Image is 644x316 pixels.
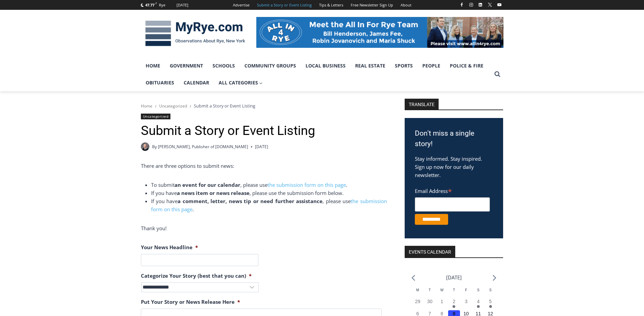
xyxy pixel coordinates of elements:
span: Submit a Story or Event Listing [194,103,255,109]
div: Saturday [472,288,484,298]
a: Obituaries [141,74,179,91]
div: Thursday [448,288,460,298]
button: 29 [411,298,424,310]
div: Friday [460,288,472,298]
a: Schools [208,57,240,74]
a: Community Groups [240,57,301,74]
span: S [477,288,479,292]
a: X [486,1,494,9]
label: Categorize Your Story (best that you can) [141,273,252,279]
span: F [155,1,157,5]
div: Monday [411,288,424,298]
time: 30 [427,299,433,304]
a: Next month [493,275,496,281]
span: M [416,288,419,292]
time: 4 [477,299,480,304]
button: 2 Has events [448,298,460,310]
p: Thank you! [141,224,387,232]
label: Your News Headline [141,244,198,251]
h1: Submit a Story or Event Listing [141,123,387,139]
p: Stay informed. Stay inspired. Sign up now for our daily newsletter. [415,155,493,179]
span: T [453,288,455,292]
span: / [190,104,191,108]
p: There are three options to submit news: [141,162,387,170]
li: [DATE] [446,273,462,282]
a: the submission form on this page [268,181,346,188]
em: Has events [477,305,480,308]
nav: Breadcrumbs [141,102,387,109]
button: 4 Has events [472,298,484,310]
a: Real Estate [350,57,390,74]
div: [DATE] [177,2,188,8]
em: Has events [489,305,492,308]
a: YouTube [495,1,503,9]
button: View Search Form [491,68,503,80]
span: 47.77 [145,2,154,7]
li: If you have , please use . [151,197,387,213]
span: F [465,288,467,292]
li: To submit , please use . [151,181,387,189]
strong: TRANSLATE [405,99,439,110]
div: Tuesday [424,288,436,298]
strong: a news item or news release [177,190,250,196]
img: MyRye.com [141,16,250,51]
a: Local Business [301,57,350,74]
h3: Don't miss a single story! [415,128,493,150]
button: 30 [424,298,436,310]
button: 5 Has events [484,298,497,310]
span: By [152,143,157,150]
a: Author image [141,142,149,151]
a: Uncategorized [159,103,187,109]
a: Facebook [458,1,466,9]
span: S [489,288,492,292]
a: [PERSON_NAME], Publisher of [DOMAIN_NAME] [158,144,248,150]
h2: Events Calendar [405,246,455,257]
div: Rye [159,2,165,8]
img: All in for Rye [256,17,503,47]
a: Previous month [411,275,415,281]
time: 2 [453,299,455,304]
a: People [418,57,445,74]
a: All Categories [214,74,268,91]
div: Wednesday [436,288,448,298]
label: Put Your Story or News Release Here [141,299,240,305]
li: If you have , please use the submission form below. [151,189,387,197]
button: 1 [436,298,448,310]
time: 5 [489,299,492,304]
time: [DATE] [255,143,268,150]
a: Instagram [467,1,475,9]
a: Sports [390,57,418,74]
span: T [429,288,431,292]
strong: a comment, letter, news tip or need further assistance [178,198,323,204]
div: Sunday [484,288,497,298]
a: Uncategorized [141,114,171,119]
a: Government [165,57,208,74]
a: Calendar [179,74,214,91]
a: Police & Fire [445,57,488,74]
em: Has events [453,305,455,308]
a: Home [141,57,165,74]
nav: Primary Navigation [141,57,491,92]
a: Linkedin [476,1,484,9]
time: 1 [441,299,443,304]
span: W [440,288,443,292]
span: All Categories [219,79,263,86]
label: Email Address [415,184,490,196]
a: Home [141,103,152,109]
button: 3 [460,298,472,310]
time: 29 [415,299,420,304]
span: / [155,104,157,108]
strong: an event for our calendar [174,181,240,188]
time: 3 [465,299,467,304]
